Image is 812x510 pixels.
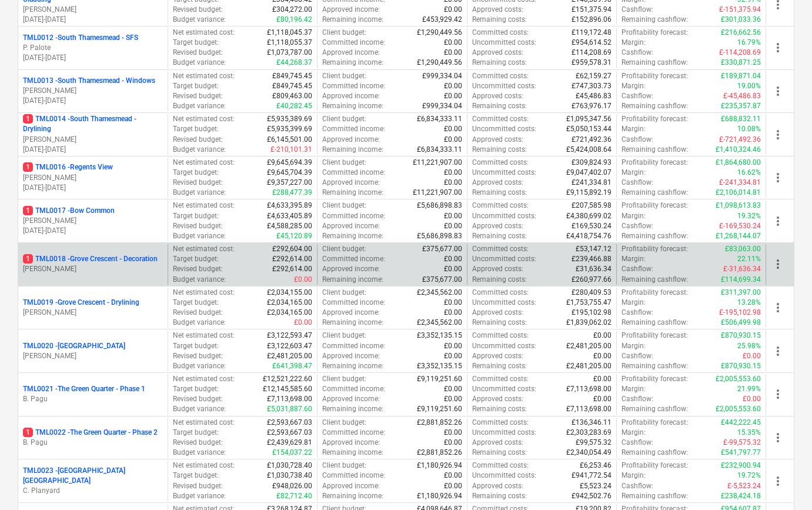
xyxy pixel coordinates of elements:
p: £0.00 [444,298,462,308]
p: 13.28% [737,298,761,308]
p: [DATE] - [DATE] [23,15,163,25]
p: £1,290,449.56 [417,28,462,38]
p: Uncommitted costs : [472,38,536,48]
p: £260,977.66 [572,275,611,285]
span: more_vert [771,257,785,271]
p: [PERSON_NAME] [23,5,163,15]
p: Committed costs : [472,71,529,81]
p: Client budget : [322,28,366,38]
p: £2,345,562.00 [417,288,462,298]
p: £-210,101.31 [270,145,312,155]
p: Remaining income : [322,318,383,328]
div: 1TML0018 -Grove Crescent - Decoration[PERSON_NAME] [23,254,163,274]
p: Remaining income : [322,58,383,68]
p: £9,645,694.39 [267,158,312,168]
p: £0.00 [294,275,312,285]
p: £152,896.06 [572,15,611,25]
p: C. Planyard [23,486,163,496]
p: Target budget : [173,211,219,221]
p: Margin : [621,81,646,91]
p: Budget variance : [173,275,226,285]
p: £189,871.04 [721,71,761,81]
p: TML0023 - [GEOGRAPHIC_DATA] [GEOGRAPHIC_DATA] [23,466,163,486]
p: £4,380,699.02 [566,211,611,221]
div: TML0013 -South Thamesmead - Windows[PERSON_NAME][DATE]-[DATE] [23,76,163,106]
span: more_vert [771,214,785,228]
p: Revised budget : [173,135,223,145]
p: £0.00 [444,178,462,188]
p: £0.00 [444,48,462,58]
p: Approved income : [322,221,380,231]
p: £235,357.87 [721,101,761,111]
p: £5,424,008.64 [566,145,611,155]
p: £1,118,045.37 [267,28,312,38]
p: Remaining income : [322,145,383,155]
p: £40,282.45 [276,101,312,111]
p: £1,410,324.46 [716,145,761,155]
p: Margin : [621,254,646,264]
p: [PERSON_NAME] [23,351,163,361]
p: Uncommitted costs : [472,81,536,91]
p: Uncommitted costs : [472,298,536,308]
p: £288,477.39 [272,188,312,198]
p: 22.11% [737,254,761,264]
p: Cashflow : [621,48,653,58]
p: Margin : [621,211,646,221]
span: more_vert [771,171,785,185]
p: Committed costs : [472,158,529,168]
p: [DATE] - [DATE] [23,226,163,236]
p: Revised budget : [173,178,223,188]
p: £330,871.25 [721,58,761,68]
p: £2,034,165.00 [267,308,312,318]
p: £2,106,014.81 [716,188,761,198]
p: £0.00 [444,308,462,318]
p: Committed income : [322,38,385,48]
p: Revised budget : [173,48,223,58]
p: Remaining costs : [472,58,527,68]
p: Client budget : [322,244,366,254]
p: Cashflow : [621,5,653,15]
div: 1TML0014 -South Thamesmead - Drylining[PERSON_NAME][DATE]-[DATE] [23,114,163,155]
p: £1,753,755.47 [566,298,611,308]
p: TML0021 - The Green Quarter - Phase 1 [23,384,145,394]
p: Remaining costs : [472,188,527,198]
div: TML0021 -The Green Quarter - Phase 1B. Pagu [23,384,163,404]
p: Net estimated cost : [173,158,235,168]
p: £9,357,227.00 [267,178,312,188]
p: Committed income : [322,168,385,178]
p: Approved income : [322,5,380,15]
p: £4,418,754.76 [566,231,611,241]
p: £0.00 [444,124,462,134]
p: Committed income : [322,124,385,134]
p: Target budget : [173,81,219,91]
p: £-31,636.34 [723,264,761,274]
p: Budget variance : [173,101,226,111]
p: £114,699.34 [721,275,761,285]
p: Cashflow : [621,221,653,231]
p: Target budget : [173,38,219,48]
p: £304,272.00 [272,5,312,15]
p: [PERSON_NAME] [23,308,163,318]
p: £309,824.93 [572,158,611,168]
p: Approved income : [322,91,380,101]
p: £292,604.00 [272,244,312,254]
p: £4,633,405.89 [267,211,312,221]
p: TML0014 - South Thamesmead - Drylining [23,114,163,134]
p: £62,159.27 [576,71,611,81]
p: £5,050,153.44 [566,124,611,134]
p: Committed costs : [472,114,529,124]
p: £999,334.04 [422,71,462,81]
p: Budget variance : [173,15,226,25]
p: Margin : [621,168,646,178]
p: £959,578.31 [572,58,611,68]
p: B. Pagu [23,394,163,404]
p: £849,745.45 [272,71,312,81]
p: Committed income : [322,298,385,308]
p: Budget variance : [173,231,226,241]
p: £1,098,613.83 [716,201,761,211]
p: 16.62% [737,168,761,178]
p: Remaining cashflow : [621,58,688,68]
p: Approved costs : [472,5,523,15]
p: £-45,486.83 [723,91,761,101]
p: Net estimated cost : [173,288,235,298]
